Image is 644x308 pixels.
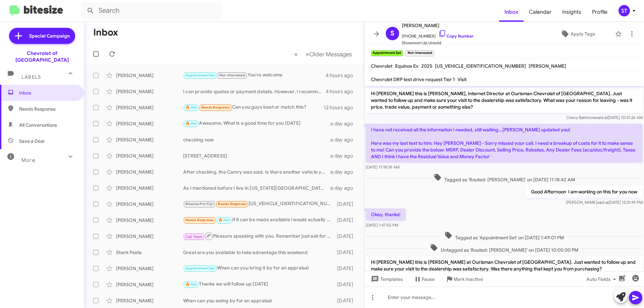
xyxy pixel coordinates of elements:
[524,2,557,22] a: Calendar
[571,28,595,40] span: Apply Tags
[370,273,403,285] span: Templates
[183,71,326,79] div: You're welcome
[395,63,419,69] span: Equinox Ev
[116,265,183,272] div: [PERSON_NAME]
[334,217,359,224] div: [DATE]
[185,73,215,77] span: Appointment Set
[330,185,359,191] div: a day ago
[440,273,488,285] button: Mark Inactive
[458,76,467,82] span: Visit
[21,74,41,80] span: Labels
[334,265,359,272] div: [DATE]
[330,136,359,143] div: a day ago
[334,233,359,240] div: [DATE]
[116,297,183,304] div: [PERSON_NAME]
[116,169,183,175] div: [PERSON_NAME]
[183,88,326,95] div: I can provide quotes or payment details. However, I recommend visiting the dealership to discuss ...
[183,104,324,111] div: Can you guys beat or match this?
[309,51,352,58] span: Older Messages
[185,218,214,222] span: Needs Response
[116,152,183,159] div: [PERSON_NAME]
[183,136,330,143] div: checking now
[116,104,183,111] div: [PERSON_NAME]
[435,63,526,69] span: [US_VEHICLE_IDENTIFICATION_NUMBER]
[586,273,619,285] span: Auto Fields
[183,281,334,288] div: Thanks we will follow up [DATE]
[587,2,613,22] span: Profile
[557,2,587,22] a: Insights
[290,47,302,61] button: Previous
[294,50,298,58] span: «
[499,2,524,22] a: Inbox
[185,266,215,270] span: Appointment Set
[183,169,330,175] div: After checking, the Camry was sold. Is there another vehicle you would be interested in or would ...
[566,115,643,120] span: Chevy Baltimore [DATE] 10:41:26 AM
[81,3,222,19] input: Search
[427,244,581,253] span: Untagged as 'Routed: [PERSON_NAME]' on [DATE] 10:05:00 PM
[116,201,183,207] div: [PERSON_NAME]
[185,235,203,239] span: Call Them
[116,120,183,127] div: [PERSON_NAME]
[366,223,398,228] span: [DATE] 1:47:55 PM
[334,201,359,207] div: [DATE]
[543,28,612,40] button: Apply Tags
[364,273,408,285] button: Templates
[306,50,309,58] span: »
[371,63,392,69] span: Chevrolet
[334,281,359,288] div: [DATE]
[183,264,334,272] div: When can you bring it by for an appraisal
[402,40,474,46] span: Showroom Up Unsold
[290,47,356,61] nav: Page navigation example
[366,87,643,113] p: Hi [PERSON_NAME] this is [PERSON_NAME], Internet Director at Ourisman Chevrolet of [GEOGRAPHIC_DA...
[29,33,70,39] span: Special Campaign
[116,217,183,224] div: [PERSON_NAME]
[597,200,609,205] span: said at
[116,281,183,288] div: [PERSON_NAME]
[330,169,359,175] div: a day ago
[324,104,359,111] div: 12 hours ago
[390,28,394,39] span: S
[442,231,567,241] span: Tagged as 'Appointment Set' on [DATE] 1:49:01 PM
[19,106,76,112] span: Needs Response
[218,218,230,222] span: 🔥 Hot
[201,105,230,110] span: Needs Response
[183,120,330,127] div: Awesome, What is a good time for you [DATE]
[326,72,359,79] div: 4 hours ago
[619,5,630,16] div: ST
[334,249,359,256] div: [DATE]
[19,89,76,96] span: Inbox
[371,76,455,82] span: Chevrolet DRP test drive request Tier 1
[183,152,330,159] div: [STREET_ADDRESS]
[526,186,643,198] p: Good Afternoon I am working on this for you now
[371,50,403,56] small: Appointment Set
[183,297,334,304] div: When can you swing by for an appraisal
[402,21,474,29] span: [PERSON_NAME]
[183,200,334,208] div: [US_VEHICLE_IDENTIFICATION_NUMBER] is my current vehicle VIN, I owe $46,990. If you can cover tha...
[596,115,608,120] span: said at
[116,185,183,191] div: [PERSON_NAME]
[613,5,637,16] button: ST
[219,73,245,77] span: Not-Interested
[183,249,334,256] div: Great are you available to take advantage this weekend
[366,256,643,275] p: Hi [PERSON_NAME] this is [PERSON_NAME] at Ourisman Chevrolet of [GEOGRAPHIC_DATA]. Just wanted to...
[185,105,197,110] span: 🔥 Hot
[21,157,35,163] span: More
[334,297,359,304] div: [DATE]
[421,63,432,69] span: 2025
[302,47,356,61] button: Next
[185,202,213,206] span: Bitesize Pro-Tip!
[566,200,643,205] span: [PERSON_NAME] [DATE] 12:31:49 PM
[183,216,334,224] div: If it can be made available i would actually prefer that
[438,34,474,39] a: Copy Number
[406,50,434,56] small: Not-Interested
[330,120,359,127] div: a day ago
[93,27,118,38] h1: Inbox
[366,165,399,170] span: [DATE] 11:18:39 AM
[19,122,57,128] span: All Conversations
[116,88,183,95] div: [PERSON_NAME]
[330,152,359,159] div: a day ago
[408,273,440,285] button: Pause
[185,121,197,126] span: 🔥 Hot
